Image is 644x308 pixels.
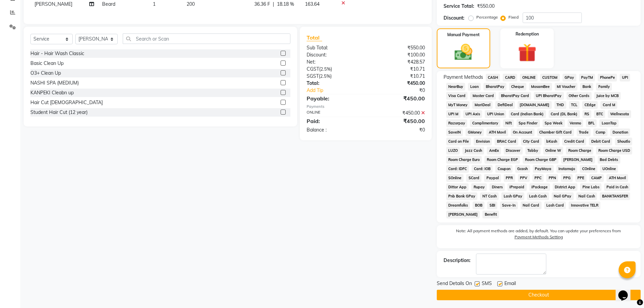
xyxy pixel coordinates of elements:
span: SOnline [446,174,464,182]
span: PPR [504,174,515,182]
span: On Account [511,128,534,136]
span: PPE [575,174,587,182]
span: Paid in Cash [604,183,630,191]
span: Jazz Cash [462,147,484,155]
span: TCL [569,101,580,109]
div: Payable: [302,94,366,102]
span: Card on File [446,138,471,145]
span: BTC [594,110,605,118]
span: Room Charge GBP [523,156,558,164]
span: Card (Indian Bank) [509,110,546,118]
span: iPrepaid [507,183,527,191]
span: Lash GPay [501,192,524,200]
span: Family [596,83,612,91]
span: CAMP [589,174,604,182]
div: ( ) [302,66,366,73]
span: 163.64 [305,1,319,7]
span: Comp [593,128,607,136]
span: Card: IDFC [446,165,469,173]
span: Spa Week [543,119,565,127]
span: Nift [503,119,514,127]
span: Email [504,280,516,288]
div: Net: [302,58,366,66]
span: Lash Cash [527,192,549,200]
div: Description: [444,257,471,264]
div: ₹450.00 [366,117,430,125]
span: CGST [307,66,319,72]
span: PPV [518,174,530,182]
span: BharatPay [483,83,506,91]
span: LUZO [446,147,460,155]
span: PayMaya [533,165,554,173]
span: MosamBee [529,83,552,91]
span: SCard [466,174,481,182]
span: Debit Card [589,138,612,145]
span: Loan [468,83,481,91]
span: Room Charge [566,147,593,155]
span: CEdge [582,101,598,109]
span: Other Cards [567,92,592,100]
span: Visa Card [446,92,468,100]
label: Redemption [516,31,539,37]
span: PPN [546,174,558,182]
span: 200 [187,1,195,7]
span: Venmo [568,119,583,127]
span: Discover [504,147,523,155]
button: Checkout [437,290,641,300]
span: Cheque [509,83,526,91]
span: Trade [577,128,591,136]
span: NT Cash [480,192,499,200]
span: Payment Methods [444,74,483,81]
span: BRAC Card [495,138,518,145]
span: Diners [490,183,505,191]
div: Payments [307,104,425,110]
span: 18.18 % [277,1,294,8]
span: Pine Labs [580,183,601,191]
div: ₹0 [366,126,430,134]
span: [PERSON_NAME] [34,1,72,7]
div: ₹450.00 [366,110,430,117]
span: ATH Movil [606,174,628,182]
input: Search or Scan [123,33,290,44]
span: Spa Finder [517,119,540,127]
span: [PERSON_NAME] [561,156,595,164]
label: Payment Methods Setting [515,234,563,240]
div: Student Hair Cut (12 year) [30,109,88,116]
iframe: chat widget [616,281,637,301]
div: Discount: [302,51,366,58]
span: Room Charge Euro [446,156,482,164]
div: Sub Total: [302,44,366,51]
span: PayTM [579,74,595,81]
div: Basic Clean Up [30,60,64,67]
span: RS [582,110,592,118]
span: Bad Debts [598,156,620,164]
div: Paid: [302,117,366,125]
a: Add Tip [302,87,376,94]
span: GPay [563,74,576,81]
span: CUSTOM [540,74,560,81]
div: ₹450.00 [366,80,430,87]
span: BFL [586,119,597,127]
div: ( ) [302,73,366,80]
div: KANPEKI Cleabn up [30,89,74,96]
span: Juice by MCB [594,92,621,100]
span: COnline [580,165,597,173]
span: bKash [544,138,559,145]
span: City Card [521,138,542,145]
div: ONLINE [302,110,366,117]
span: 2.5% [320,66,331,72]
div: Total: [302,80,366,87]
span: 36.36 F [254,1,270,8]
span: Nail GPay [552,192,574,200]
span: Innovative TELR [569,202,600,209]
span: SBI [487,202,497,209]
span: NearBuy [446,83,466,91]
span: Envision [474,138,492,145]
span: | [273,1,274,8]
span: Save-In [500,202,518,209]
span: PPG [561,174,573,182]
span: Master Card [470,92,496,100]
span: BOB [473,202,484,209]
div: Hair Cut [DEMOGRAPHIC_DATA] [30,99,103,106]
span: District App [553,183,578,191]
